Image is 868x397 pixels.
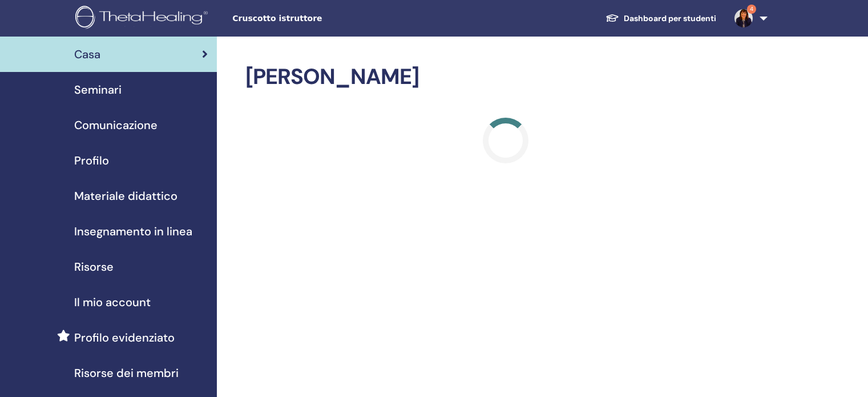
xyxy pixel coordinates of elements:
span: 4 [747,5,756,14]
a: Dashboard per studenti [596,8,725,29]
span: Il mio account [74,294,151,311]
img: graduation-cap-white.svg [605,13,619,23]
span: Comunicazione [74,117,158,134]
span: Casa [74,46,100,63]
span: Materiale didattico [74,187,177,204]
h2: [PERSON_NAME] [245,64,765,90]
img: default.jpg [734,9,753,27]
span: Cruscotto istruttore [232,13,403,25]
img: logo.png [75,6,212,31]
span: Profilo [74,152,109,169]
span: Risorse [74,258,114,275]
span: Insegnamento in linea [74,223,192,240]
span: Risorse dei membri [74,364,179,382]
span: Profilo evidenziato [74,329,175,346]
span: Seminari [74,81,122,98]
